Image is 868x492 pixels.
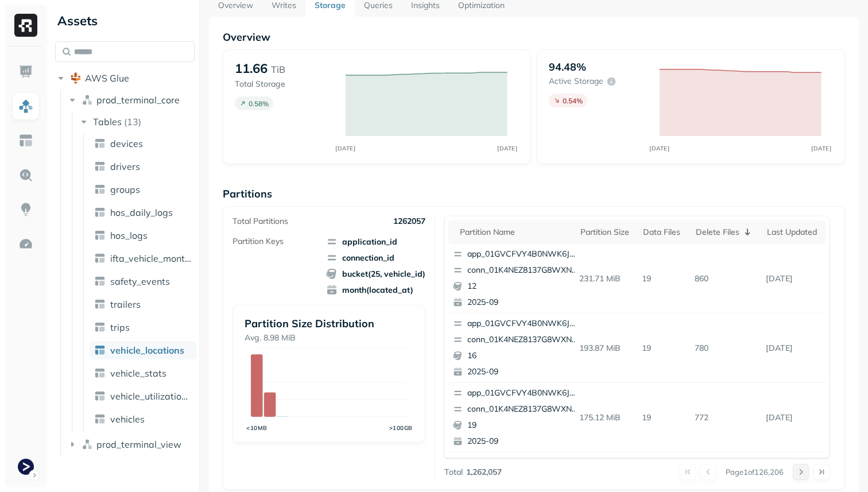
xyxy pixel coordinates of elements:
p: app_01GVCFVY4B0NWK6JYK87JP2WRP [467,249,579,260]
p: 193.87 MiB [575,338,638,358]
a: hos_logs [90,226,196,245]
img: table [94,138,106,149]
span: vehicle_stats [110,367,166,379]
span: month(located_at) [326,284,425,296]
span: AWS Glue [85,72,129,84]
p: 11.66 [235,60,268,76]
img: table [94,253,106,264]
span: Tables [93,116,122,127]
p: 19 [637,338,690,358]
button: app_01GVCFVY4B0NWK6JYK87JP2WRPconn_01K4NEZ8137G8WXNV00CK90XW1192025-09 [448,383,584,452]
a: groups [90,180,196,199]
p: Total Partitions [232,216,288,227]
span: prod_terminal_core [96,94,180,106]
img: table [94,161,106,172]
span: drivers [110,161,140,172]
img: table [94,184,106,195]
p: Active storage [549,76,603,87]
tspan: [DATE] [336,145,356,152]
p: 231.71 MiB [575,269,638,289]
tspan: [DATE] [812,145,832,152]
p: Partition Size Distribution [245,317,413,330]
div: Assets [55,11,195,30]
p: 0.54 % [563,96,583,105]
img: namespace [82,439,93,450]
p: Partition Keys [232,236,284,247]
a: trips [90,318,196,336]
p: 175.12 MiB [575,408,638,428]
p: Page 1 of 126,206 [726,467,784,477]
img: table [94,299,106,310]
p: Total [444,467,463,478]
img: table [94,207,106,218]
img: namespace [82,94,93,106]
p: conn_01K4NEZ8137G8WXNV00CK90XW1 [467,404,579,415]
p: Overview [223,30,845,44]
span: vehicle_utilization_day [110,390,192,402]
p: 1262057 [393,216,425,227]
p: 772 [690,408,762,428]
span: safety_events [110,276,170,287]
tspan: [DATE] [498,145,518,152]
div: Partition size [580,227,632,238]
a: vehicle_utilization_day [90,387,196,405]
div: Data Files [643,227,684,238]
img: table [94,367,106,379]
span: trips [110,321,130,333]
button: AWS Glue [55,69,195,87]
tspan: >100GB [389,424,413,431]
a: vehicle_locations [90,341,196,359]
span: connection_id [326,252,425,264]
p: app_01GVCFVY4B0NWK6JYK87JP2WRP [467,318,579,330]
p: 860 [690,269,762,289]
p: 0.58 % [249,99,269,108]
span: vehicle_locations [110,344,184,356]
button: Tables(13) [78,113,196,131]
p: Sep 19, 2025 [761,269,825,289]
span: vehicles [110,413,145,425]
a: vehicle_stats [90,364,196,382]
button: prod_terminal_core [67,91,195,109]
img: root [70,72,82,84]
a: drivers [90,157,196,176]
div: Delete Files [696,225,756,239]
p: ( 13 ) [124,116,141,127]
p: 12 [467,281,579,292]
p: Sep 19, 2025 [761,408,825,428]
p: 19 [637,269,690,289]
p: 2025-09 [467,366,579,378]
p: 19 [467,420,579,431]
a: ifta_vehicle_months [90,249,196,268]
p: 780 [690,338,762,358]
img: Assets [18,99,33,114]
tspan: <10MB [246,424,268,431]
p: TiB [271,63,285,76]
img: table [94,276,106,287]
a: hos_daily_logs [90,203,196,222]
p: conn_01K4NEZ8137G8WXNV00CK90XW1 [467,265,579,276]
span: groups [110,184,140,195]
span: application_id [326,236,425,247]
div: Last updated [767,227,819,238]
p: app_01GVCFVY4B0NWK6JYK87JP2WRP [467,388,579,399]
tspan: [DATE] [650,145,670,152]
p: 19 [637,408,690,428]
button: prod_terminal_view [67,435,195,454]
span: hos_logs [110,230,148,241]
span: hos_daily_logs [110,207,173,218]
p: 2025-09 [467,297,579,308]
span: ifta_vehicle_months [110,253,192,264]
button: app_01GVCFVY4B0NWK6JYK87JP2WRPconn_01K4NEZ8137G8WXNV00CK90XW1122025-09 [448,244,584,313]
a: trailers [90,295,196,313]
div: Partition name [460,227,569,238]
p: 16 [467,350,579,362]
span: prod_terminal_view [96,439,181,450]
span: bucket(25, vehicle_id) [326,268,425,280]
p: 2025-09 [467,436,579,447]
img: Optimization [18,237,33,251]
img: Insights [18,202,33,217]
a: devices [90,134,196,153]
img: table [94,230,106,241]
p: Avg. 8.98 MiB [245,332,413,343]
p: conn_01K4NEZ8137G8WXNV00CK90XW1 [467,334,579,346]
